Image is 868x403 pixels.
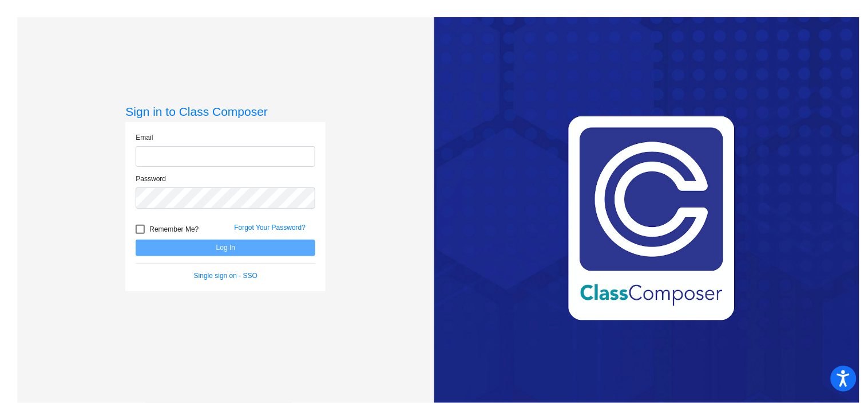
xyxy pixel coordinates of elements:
[136,132,153,143] label: Email
[234,224,306,232] a: Forgot Your Password?
[125,104,326,119] h3: Sign in to Class Composer
[194,272,257,280] a: Single sign on - SSO
[149,222,199,236] span: Remember Me?
[136,240,315,256] button: Log In
[136,174,166,184] label: Password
